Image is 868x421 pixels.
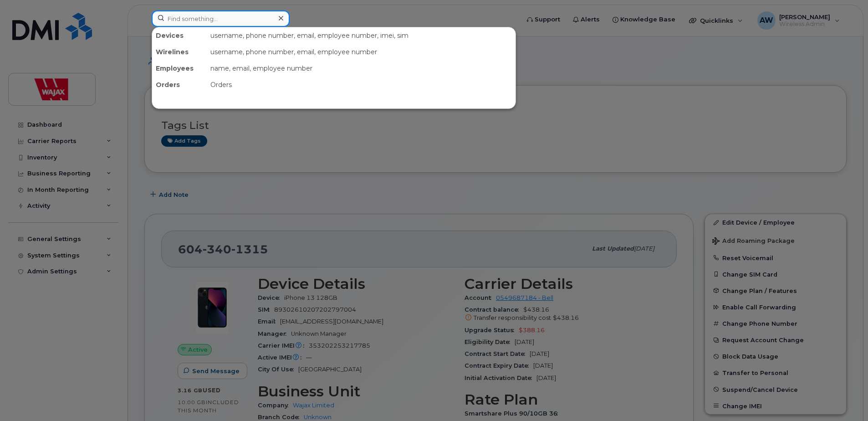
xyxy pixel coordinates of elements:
div: username, phone number, email, employee number [207,44,516,60]
div: Orders [207,77,516,93]
div: username, phone number, email, employee number, imei, sim [207,27,516,44]
div: Orders [152,77,207,93]
div: Employees [152,60,207,77]
div: name, email, employee number [207,60,516,77]
div: Wirelines [152,44,207,60]
div: Devices [152,27,207,44]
